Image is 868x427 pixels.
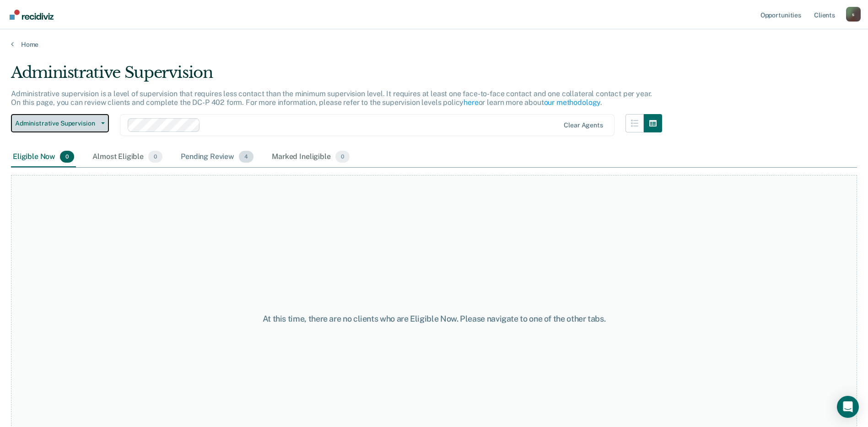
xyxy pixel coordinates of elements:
[837,396,859,418] div: Open Intercom Messenger
[270,147,351,167] div: Marked Ineligible0
[564,121,603,129] div: Clear agents
[10,10,54,20] img: Recidiviz
[11,40,857,49] a: Home
[11,114,109,132] button: Administrative Supervision
[15,120,97,127] span: Administrative Supervision
[179,147,255,167] div: Pending Review4
[60,151,74,163] span: 0
[239,151,253,163] span: 4
[846,7,861,22] div: s
[846,7,861,22] button: Profile dropdown button
[544,98,601,107] a: our methodology
[11,89,652,107] p: Administrative supervision is a level of supervision that requires less contact than the minimum ...
[11,63,662,89] div: Administrative Supervision
[464,98,478,107] a: here
[11,147,76,167] div: Eligible Now0
[91,147,164,167] div: Almost Eligible0
[223,314,646,324] div: At this time, there are no clients who are Eligible Now. Please navigate to one of the other tabs.
[335,151,350,163] span: 0
[148,151,162,163] span: 0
